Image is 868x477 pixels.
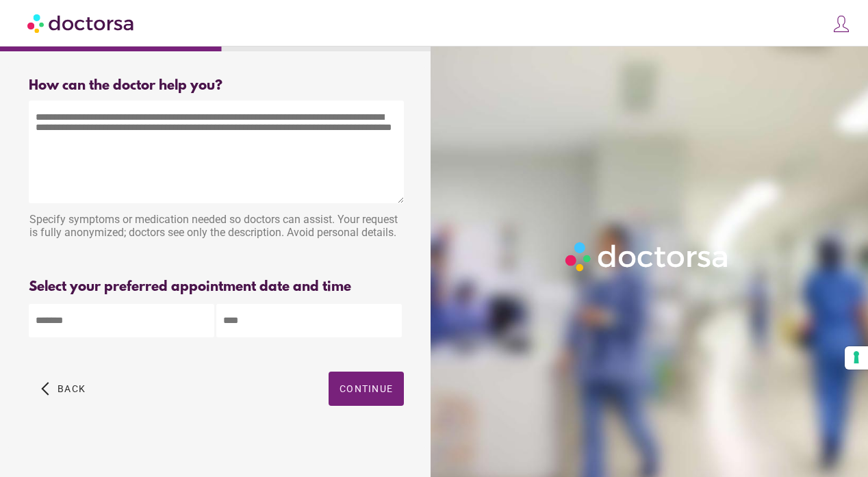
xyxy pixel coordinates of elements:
img: icons8-customer-100.png [832,14,851,34]
span: Continue [340,383,393,394]
button: arrow_back_ios Back [36,372,91,406]
img: Logo-Doctorsa-trans-White-partial-flat.png [561,237,735,276]
img: Doctorsa.com [27,8,136,38]
div: Specify symptoms or medication needed so doctors can assist. Your request is fully anonymized; do... [29,206,404,249]
span: Back [58,383,86,394]
div: Select your preferred appointment date and time [29,279,404,295]
button: Your consent preferences for tracking technologies [845,346,868,370]
button: Continue [329,372,404,406]
div: How can the doctor help you? [29,78,404,94]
